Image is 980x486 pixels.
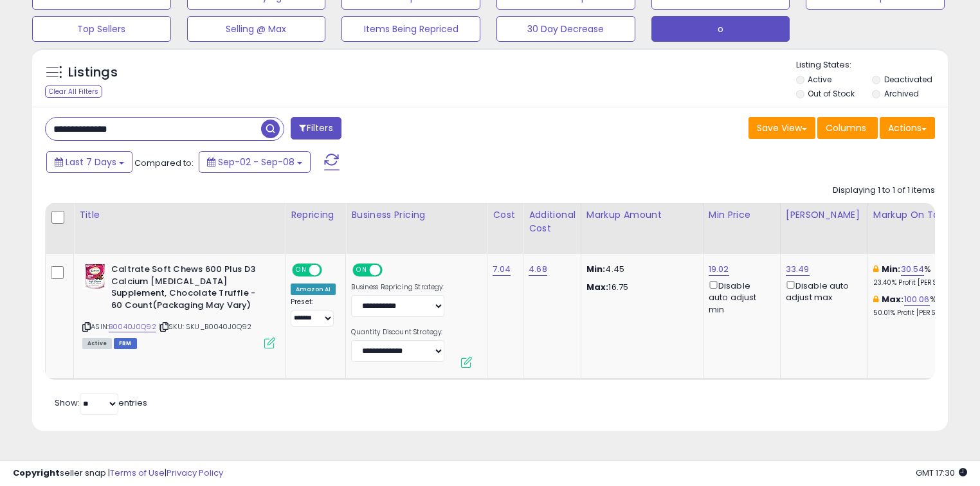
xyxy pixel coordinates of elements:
div: seller snap | | [13,467,223,480]
span: Sep-02 - Sep-08 [218,156,295,168]
label: Active [808,74,831,85]
div: Markup Amount [586,208,698,222]
p: Listing States: [796,59,948,71]
a: 30.54 [901,263,925,276]
span: All listings currently available for purchase on Amazon [82,338,112,349]
button: Selling @ Max [187,16,326,42]
div: % [873,294,980,318]
p: 23.40% Profit [PERSON_NAME] [873,278,980,287]
img: 518xDaDvOcL._SL40_.jpg [82,264,108,289]
a: B0040J0Q92 [109,321,156,332]
a: 4.68 [529,263,547,276]
a: 33.49 [786,263,810,276]
div: Displaying 1 to 1 of 1 items [833,184,935,197]
div: Disable auto adjust min [709,278,770,316]
div: Min Price [709,208,775,222]
span: ON [354,265,370,276]
div: Disable auto adjust max [786,278,858,303]
p: 16.75 [586,282,693,293]
span: Show: entries [55,397,147,409]
div: Amazon AI [291,283,336,295]
button: o [651,16,790,42]
button: Filters [291,117,341,139]
strong: Max: [586,281,609,293]
div: Repricing [291,208,340,222]
a: Privacy Policy [167,467,223,479]
span: ON [293,265,309,276]
b: Max: [882,293,904,305]
strong: Min: [586,263,606,275]
button: Columns [817,117,878,139]
span: Compared to: [134,157,194,169]
div: Cost [493,208,518,222]
a: Terms of Use [110,467,165,479]
span: Columns [826,122,866,134]
p: 4.45 [586,264,693,275]
label: Quantity Discount Strategy: [351,328,444,337]
span: Last 7 Days [66,156,116,168]
button: Sep-02 - Sep-08 [199,151,311,173]
div: % [873,264,980,287]
b: Caltrate Soft Chews 600 Plus D3 Calcium [MEDICAL_DATA] Supplement, Chocolate Truffle - 60 Count(P... [111,264,268,314]
button: 30 Day Decrease [496,16,635,42]
strong: Copyright [13,467,60,479]
b: Min: [882,263,901,275]
h5: Listings [68,64,118,82]
button: Top Sellers [32,16,171,42]
div: Title [79,208,280,222]
div: Clear All Filters [45,85,102,98]
div: Preset: [291,298,336,327]
a: 19.02 [709,263,729,276]
span: 2025-09-17 17:30 GMT [916,467,967,479]
button: Items Being Repriced [341,16,480,42]
label: Business Repricing Strategy: [351,283,444,292]
div: ASIN: [82,264,275,347]
div: Additional Cost [529,208,576,235]
span: | SKU: SKU_B0040J0Q92 [158,321,252,332]
button: Actions [880,117,935,139]
span: OFF [381,265,401,276]
button: Save View [749,117,815,139]
label: Archived [884,88,919,99]
label: Out of Stock [808,88,855,99]
button: Last 7 Days [46,151,132,173]
span: OFF [320,265,341,276]
div: Business Pricing [351,208,482,222]
label: Deactivated [884,74,932,85]
div: [PERSON_NAME] [786,208,862,222]
a: 100.06 [904,293,930,306]
a: 7.04 [493,263,511,276]
span: FBM [114,338,137,349]
p: 50.01% Profit [PERSON_NAME] [873,309,980,318]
